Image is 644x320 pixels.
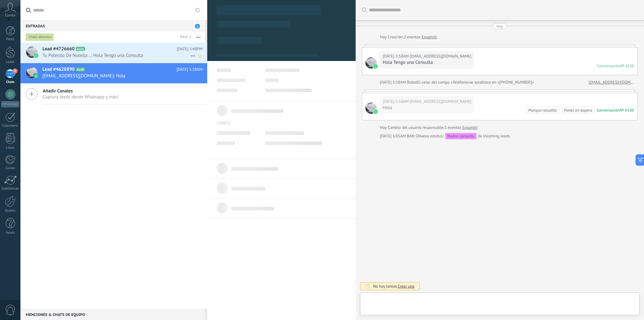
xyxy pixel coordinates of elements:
[418,133,510,139] div: de Incoming leads
[177,66,203,73] span: [DATE] 5:58AM
[1,146,19,150] div: Listas
[1,166,19,170] div: Correo
[1,60,19,64] div: Leads
[383,53,410,59] div: [DATE] 5:58AM
[42,66,75,73] span: Lead #4628890
[20,309,205,320] div: Menciones & Chats de equipo
[417,79,469,86] span: El valor del campo «Teléfono»
[43,88,119,94] span: Añadir Canales
[620,63,634,69] div: № A100
[76,47,85,51] span: A101
[42,73,191,79] span: [EMAIL_ADDRESS][DOMAIN_NAME]: Hola
[373,109,378,114] img: waba.svg
[380,34,437,40] div: Creación:
[20,63,207,83] a: Lead #4628890 A100 [DATE] 5:58AM [EMAIL_ADDRESS][DOMAIN_NAME]: Hola
[34,53,38,58] img: waba.svg
[383,59,471,66] div: Hola Tengo una Consulta
[418,133,443,139] span: Nuevo estatus:
[620,108,634,113] div: № A100
[76,67,85,71] span: A100
[20,43,207,63] a: Lead #4726660 A101 [DATE] 3:48PM Tu Potesito De Nutella ..: Hola Tengo una Consulta
[497,23,503,29] div: Hoy
[192,31,205,43] button: Más
[26,33,54,41] div: Chats abiertos
[528,107,557,113] div: Marque resuelto
[177,46,203,52] span: [DATE] 3:48PM
[380,124,388,131] div: Hoy
[373,64,378,69] img: waba.svg
[404,34,420,40] span: 2 eventos
[597,63,620,69] div: Conversación
[383,98,410,105] div: [DATE] 5:58AM
[407,80,417,85] span: Robot
[1,101,19,107] div: WhatsApp
[43,94,119,100] span: Captura leads desde Whatsapp y más!
[1,80,19,84] div: Chats
[1,37,19,41] div: Panel
[42,46,75,52] span: Lead #4726660
[410,98,471,105] span: santos9carmen@gmail.com
[398,284,414,289] span: Crear una
[20,20,205,31] div: Entradas
[380,124,478,131] div: Cambio del usuario responsable:
[365,102,377,114] span: santos9carmen@gmail.com
[177,34,192,40] div: Total: 2
[1,209,19,213] div: Ajustes
[383,105,471,111] div: Hola
[469,79,534,86] span: se establece en «[PHONE_NUMBER]»
[34,74,38,78] img: waba.svg
[589,79,634,86] a: [EMAIL_ADDRESS][DOMAIN_NAME]
[5,14,15,18] span: Cuenta
[42,52,191,58] span: Tu Potesito De Nutella ..: Hola Tengo una Consulta
[13,69,18,74] span: 2
[597,108,620,113] div: Conversación
[410,53,471,59] span: santos9carmen@gmail.com
[1,187,19,191] div: Estadísticas
[380,34,388,40] div: Hoy
[444,124,461,131] span: 2 eventos
[564,107,592,113] div: Poner en espera
[365,57,377,69] span: santos9carmen@gmail.com
[380,133,407,139] div: [DATE] 6:05AM
[1,124,19,128] div: Calendario
[195,24,200,29] span: 2
[1,231,19,235] div: Ayuda
[445,133,476,139] div: Nueva consulta
[422,34,437,40] a: Expandir
[462,124,478,131] a: Expandir
[380,79,407,86] div: [DATE] 5:58AM
[407,133,418,139] span: BAN G
[373,284,414,289] div: No hay tareas.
